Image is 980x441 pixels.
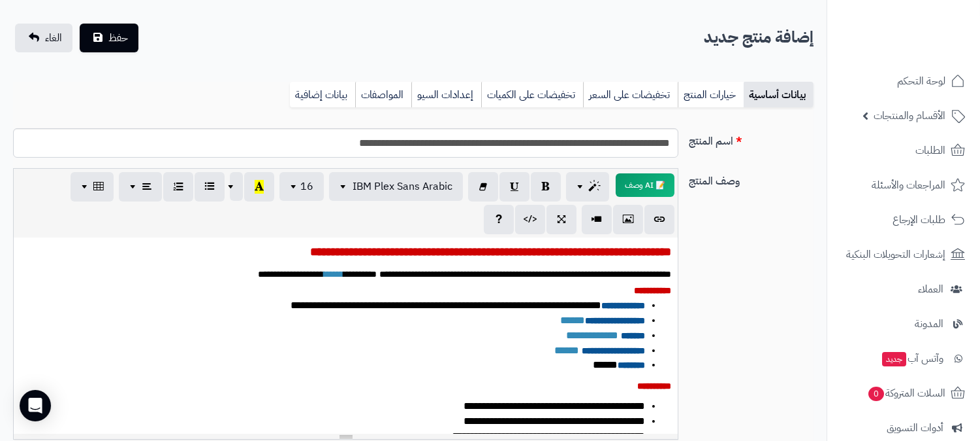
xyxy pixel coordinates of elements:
button: 16 [279,172,324,201]
a: إشعارات التحويلات البنكية [835,239,972,270]
button: 📝 AI وصف [616,173,674,197]
span: المراجعات والأسئلة [872,176,945,194]
a: الغاء [15,24,72,52]
span: طلبات الإرجاع [893,211,945,229]
a: بيانات أساسية [744,82,814,108]
button: IBM Plex Sans Arabic [329,172,463,201]
a: العملاء [835,273,972,305]
a: لوحة التحكم [835,65,972,97]
span: وآتس آب [881,349,943,368]
span: IBM Plex Sans Arabic [353,179,452,194]
span: العملاء [918,280,943,298]
span: لوحة التحكم [897,72,945,90]
a: الطلبات [835,135,972,166]
span: الغاء [45,30,62,46]
a: تخفيضات على الكميات [481,82,583,108]
a: إعدادات السيو [411,82,481,108]
a: السلات المتروكة0 [835,378,972,409]
span: الطلبات [915,141,945,160]
span: جديد [882,352,906,366]
a: بيانات إضافية [290,82,355,108]
span: أدوات التسويق [887,419,943,437]
span: السلات المتروكة [867,384,945,402]
div: Open Intercom Messenger [20,390,51,421]
a: تخفيضات على السعر [583,82,678,108]
span: 0 [868,387,884,401]
a: المواصفات [355,82,411,108]
img: logo-2.png [891,33,968,60]
a: خيارات المنتج [678,82,744,108]
h2: إضافة منتج جديد [704,24,814,51]
a: وآتس آبجديد [835,343,972,374]
label: اسم المنتج [684,128,819,149]
a: المراجعات والأسئلة [835,169,972,201]
span: 16 [300,179,313,194]
a: المدونة [835,308,972,340]
button: حفظ [80,24,138,52]
span: الأقسام والمنتجات [874,107,945,125]
span: حفظ [108,30,128,46]
span: إشعارات التحويلات البنكية [846,245,945,264]
a: طلبات الإرجاع [835,204,972,236]
span: المدونة [915,315,943,333]
label: وصف المنتج [684,168,819,189]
